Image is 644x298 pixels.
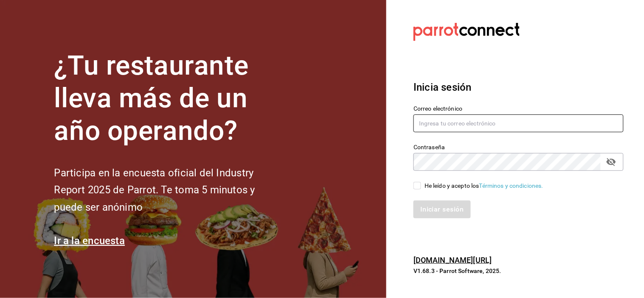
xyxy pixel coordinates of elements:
h3: Inicia sesión [413,80,624,95]
label: Contraseña [413,145,624,150]
h2: Participa en la encuesta oficial del Industry Report 2025 de Parrot. Te toma 5 minutos y puede se... [54,164,283,216]
h1: ¿Tu restaurante lleva más de un año operando? [54,50,283,147]
label: Correo electrónico [413,106,624,112]
button: passwordField [604,155,619,169]
input: Ingresa tu correo electrónico [413,114,624,132]
a: Ir a la encuesta [54,235,125,247]
a: [DOMAIN_NAME][URL] [413,256,492,265]
div: He leído y acepto los [425,181,543,190]
p: V1.68.3 - Parrot Software, 2025. [413,267,624,275]
a: Términos y condiciones. [479,182,543,189]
